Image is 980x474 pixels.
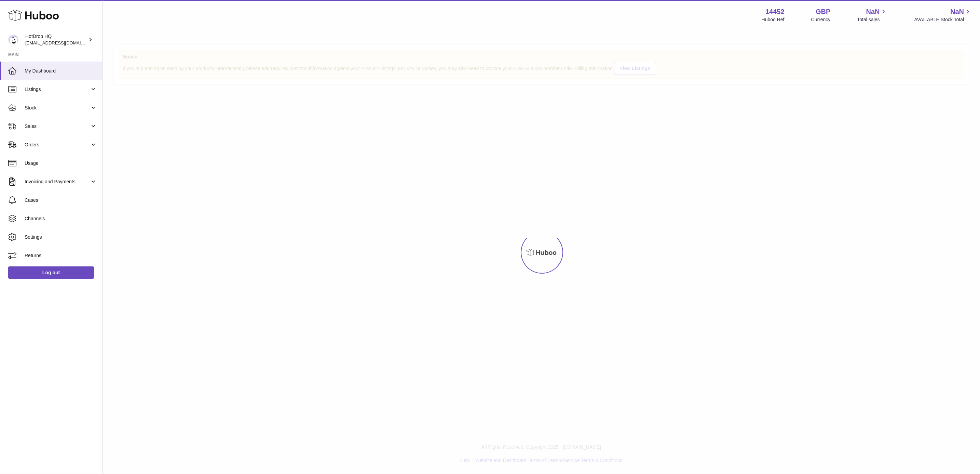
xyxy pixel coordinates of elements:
span: Settings [25,234,97,240]
span: Sales [25,123,90,130]
div: Huboo Ref [762,16,785,23]
span: [EMAIL_ADDRESS][DOMAIN_NAME] [25,40,100,45]
span: Orders [25,142,90,148]
a: NaN AVAILABLE Stock Total [914,7,972,23]
strong: 14452 [765,7,785,16]
a: NaN Total sales [857,7,887,23]
span: Stock [25,105,90,111]
span: Listings [25,86,90,93]
a: Log out [8,266,94,279]
span: Channels [25,215,97,222]
span: AVAILABLE Stock Total [914,16,972,23]
strong: GBP [816,7,830,16]
span: My Dashboard [25,68,97,74]
span: Returns [25,252,97,259]
img: internalAdmin-14452@internal.huboo.com [8,35,18,45]
span: Usage [25,160,97,167]
div: Currency [811,16,831,23]
div: HotDrop HQ [25,33,87,46]
span: Invoicing and Payments [25,179,90,185]
span: Total sales [857,16,887,23]
span: Cases [25,197,97,203]
span: NaN [866,7,880,16]
span: NaN [950,7,964,16]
